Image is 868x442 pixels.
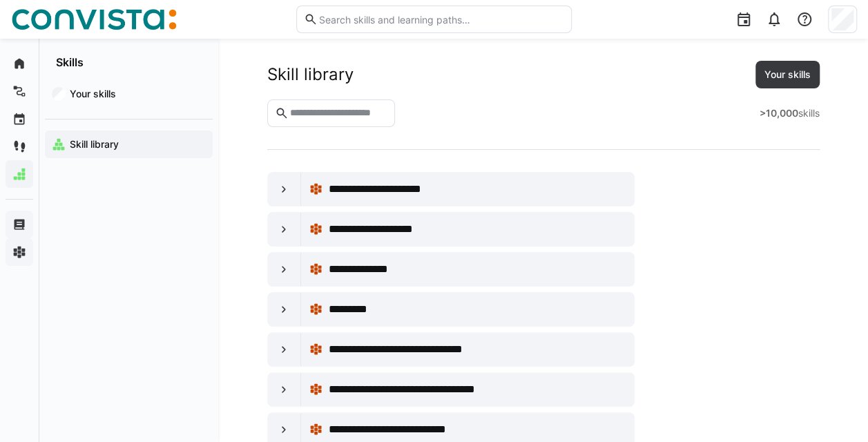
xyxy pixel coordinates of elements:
span: Your skills [762,68,813,81]
input: Search skills and learning paths… [318,13,564,26]
div: Skill library [267,64,354,85]
strong: >10,000 [760,107,798,119]
button: Your skills [755,61,820,88]
div: skills [760,106,820,120]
